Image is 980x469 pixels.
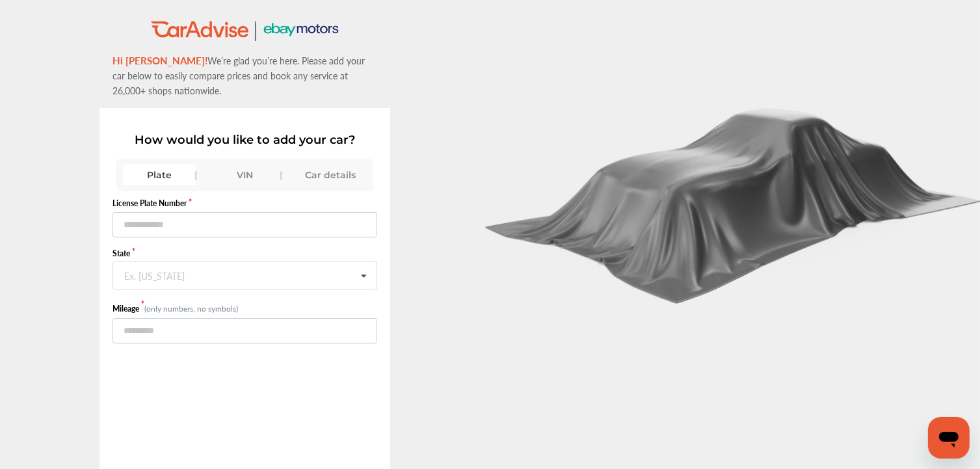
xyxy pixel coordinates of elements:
[113,198,377,209] label: License Plate Number
[113,53,207,67] span: Hi [PERSON_NAME]!
[928,417,970,459] iframe: Button to launch messaging window
[209,165,282,185] div: VIN
[295,165,367,185] div: Car details
[113,248,377,259] label: State
[123,165,196,185] div: Plate
[113,54,365,97] span: We’re glad you’re here. Please add your car below to easily compare prices and book any service a...
[144,303,238,314] small: (only numbers, no symbols)
[124,271,185,278] div: Ex. [US_STATE]
[113,303,144,314] label: Mileage
[113,133,377,147] p: How would you like to add your car?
